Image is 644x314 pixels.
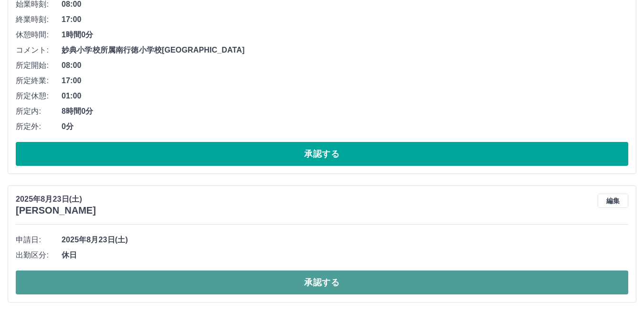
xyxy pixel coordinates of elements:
span: 17:00 [62,75,628,87]
span: 出勤区分: [16,249,62,261]
p: 2025年8月23日(土) [16,194,96,205]
span: 休日 [62,249,628,261]
span: 妙典小学校所属南行徳小学校[GEOGRAPHIC_DATA] [62,44,628,56]
span: 0分 [62,121,628,132]
span: コメント: [16,44,62,56]
span: 所定終業: [16,75,62,87]
span: 1時間0分 [62,29,628,41]
button: 承認する [16,271,628,294]
span: 08:00 [62,60,628,71]
span: 8時間0分 [62,106,628,117]
h3: [PERSON_NAME] [16,205,96,216]
button: 編集 [598,194,628,208]
span: 所定内: [16,106,62,117]
span: 所定開始: [16,60,62,71]
span: 申請日: [16,234,62,246]
span: 2025年8月23日(土) [62,234,628,246]
span: 17:00 [62,14,628,25]
span: 01:00 [62,90,628,102]
button: 承認する [16,142,628,166]
span: 休憩時間: [16,29,62,41]
span: 終業時刻: [16,14,62,25]
span: 所定休憩: [16,90,62,102]
span: 所定外: [16,121,62,132]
